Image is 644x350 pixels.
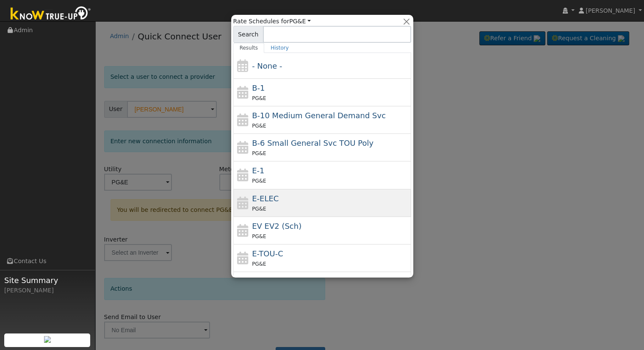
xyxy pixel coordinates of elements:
span: PG&E [252,233,266,239]
a: PG&E [289,18,311,25]
a: Results [233,43,265,53]
span: PG&E [252,150,266,156]
img: retrieve [44,336,51,343]
span: B-1 [252,83,265,92]
span: E-TOU-C [252,249,283,258]
span: PG&E [252,206,266,212]
span: Electric Vehicle EV2 (Sch) [252,222,301,231]
a: History [264,43,295,53]
span: PG&E [252,178,266,184]
span: - None - [252,61,282,70]
span: Search [233,26,263,43]
span: E-ELEC [252,194,279,203]
span: B-10 Medium General Demand Service (Primary Voltage) [252,111,386,120]
span: [PERSON_NAME] [586,7,635,14]
div: [PERSON_NAME] [4,286,91,295]
img: Know True-Up [6,5,95,24]
span: E-1 [252,166,264,175]
span: Site Summary [4,275,91,286]
span: PG&E [252,95,266,101]
span: PG&E [252,261,266,267]
span: B-6 Small General Service TOU Poly Phase [252,139,373,147]
span: PG&E [252,123,266,129]
span: Rate Schedules for [233,17,311,26]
